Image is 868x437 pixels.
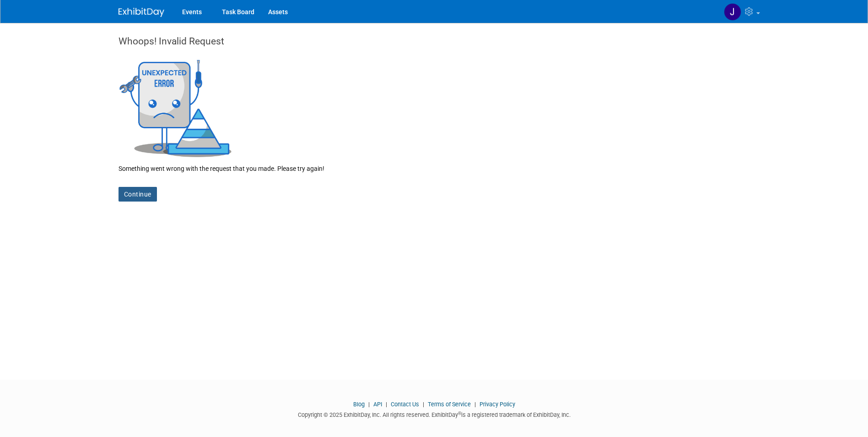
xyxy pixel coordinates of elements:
sup: ® [458,411,461,416]
div: Something went wrong with the request that you made. Please try again! [119,157,750,173]
a: Continue [119,187,157,202]
img: Jimmy Nigh [724,3,741,21]
a: Privacy Policy [480,401,515,408]
a: Contact Us [391,401,419,408]
span: | [421,401,426,408]
a: Blog [353,401,365,408]
div: Whoops! Invalid Request [119,34,750,57]
img: Invalid Request [119,57,233,157]
span: | [472,401,478,408]
span: | [383,401,389,408]
a: Terms of Service [428,401,471,408]
img: ExhibitDay [119,8,164,17]
span: | [366,401,372,408]
a: API [373,401,382,408]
